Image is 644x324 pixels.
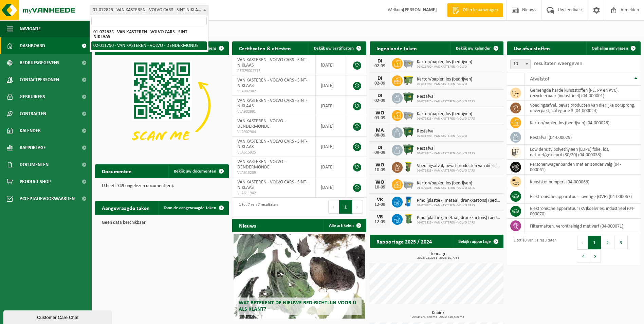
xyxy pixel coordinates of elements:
h2: Documenten [95,164,139,178]
button: Previous [577,236,588,249]
span: Bekijk uw kalender [456,46,491,51]
span: Pmd (plastiek, metaal, drankkartons) (bedrijven) [417,215,500,221]
img: WB-1100-HPE-GN-01 [403,92,414,103]
span: Rapportage [20,139,46,156]
td: karton/papier, los (bedrijven) (04-000026) [525,115,641,130]
div: DI [373,76,387,81]
td: personenwagenbanden met en zonder velg (04-000061) [525,160,641,175]
button: 2 [601,236,614,249]
span: VLA611942 [237,191,310,196]
span: Kalender [20,122,41,139]
h3: Tonnage [373,252,503,260]
span: Dashboard [20,37,45,54]
span: Pmd (plastiek, metaal, drankkartons) (bedrijven) [417,198,500,203]
td: elektronische apparatuur (KV)koelvries, industrieel (04-000070) [525,204,641,219]
span: VAN KASTEREN - VOLVO - DENDERMONDE [237,119,286,129]
img: Download de VHEPlus App [95,55,229,156]
a: Ophaling aanvragen [586,41,640,55]
span: Verberg [201,46,216,51]
img: WB-2500-GAL-GY-01 [403,57,414,69]
span: Contactpersonen [20,71,59,88]
li: 02-011790 - VAN KASTEREN - VOLVO - DENDERMONDE [91,41,207,50]
h2: Rapportage 2025 / 2024 [370,235,439,248]
span: Navigatie [20,20,41,37]
td: voedingsafval, bevat producten van dierlijke oorsprong, onverpakt, categorie 3 (04-000024) [525,101,641,115]
button: Verberg [196,41,228,55]
span: Offerte aanvragen [461,7,500,14]
span: Karton/papier, los (bedrijven) [417,111,475,117]
img: WB-1100-HPE-GN-01 [403,126,414,138]
button: Next [590,249,601,263]
div: 03-09 [373,116,387,121]
span: 01-072825 - VAN KASTEREN - VOLVO CARS [417,203,500,208]
span: Restafval [417,129,467,134]
span: 01-072825 - VAN KASTEREN - VOLVO CARS [417,169,500,173]
div: 10-09 [373,185,387,190]
span: Karton/papier, los (bedrijven) [417,181,475,186]
img: WB-2500-GAL-GY-01 [403,109,414,121]
h2: Aangevraagde taken [95,201,157,214]
span: 10 [510,59,531,69]
span: 2024: 471,620 m3 - 2025: 310,580 m3 [373,316,503,319]
span: RED25002715 [237,68,310,74]
span: VLA615925 [237,150,310,155]
td: [DATE] [316,75,346,96]
td: filtermatten, verontreinigd met verf (04-000071) [525,219,641,233]
td: [DATE] [316,116,346,137]
div: DI [373,58,387,64]
button: Next [352,200,363,214]
span: 01-072825 - VAN KASTEREN - VOLVO CARS - SINT-NIKLAAS [90,5,208,15]
span: 02-011790 - VAN KASTEREN - VOLVO [417,134,467,138]
span: VLA902991 [237,109,310,114]
img: WB-0240-HPE-BE-01 [403,196,414,207]
td: elektronische apparatuur - overige (OVE) (04-000067) [525,189,641,204]
a: Alle artikelen [324,219,366,232]
span: 10 [511,59,530,69]
span: Contracten [20,105,46,122]
span: Restafval [417,146,475,151]
p: Geen data beschikbaar. [102,220,222,225]
div: 12-09 [373,220,387,224]
h3: Kubiek [373,311,503,319]
span: VLA902984 [237,129,310,135]
span: VAN KASTEREN - VOLVO CARS - SINT-NIKLAAS [237,98,307,109]
button: 1 [588,236,601,249]
div: WO [373,180,387,185]
div: 1 tot 10 van 31 resultaten [510,235,556,264]
td: kunststof bumpers (04-000066) [525,175,641,189]
a: Bekijk rapportage [453,235,503,248]
td: [DATE] [316,55,346,75]
span: 02-011790 - VAN KASTEREN - VOLVO [417,65,472,69]
span: VAN KASTEREN - VOLVO - DENDERMONDE [237,159,286,170]
p: U heeft 749 ongelezen document(en). [102,184,222,188]
div: WO [373,110,387,116]
li: 01-072825 - VAN KASTEREN - VOLVO CARS - SINT-NIKLAAS [91,28,207,41]
h2: Uw afvalstoffen [507,41,557,55]
span: Karton/papier, los (bedrijven) [417,77,472,82]
td: [DATE] [316,177,346,198]
button: Previous [328,200,339,214]
h2: Certificaten & attesten [232,41,298,55]
span: 2024: 24,295 t - 2025: 10,773 t [373,256,503,260]
td: low density polyethyleen (LDPE) folie, los, naturel/gekleurd (80/20) (04-000038) [525,145,641,160]
span: VAN KASTEREN - VOLVO CARS - SINT-NIKLAAS [237,180,307,190]
span: Afvalstof [530,76,549,82]
h2: Ingeplande taken [370,41,424,55]
div: 02-09 [373,81,387,86]
div: DI [373,93,387,98]
img: WB-1100-HPE-GN-01 [403,144,414,155]
span: Bedrijfsgegevens [20,54,59,71]
span: VLA613239 [237,170,310,176]
span: 01-072825 - VAN KASTEREN - VOLVO CARS [417,151,475,156]
div: DI [373,145,387,150]
button: 1 [339,200,352,214]
div: VR [373,214,387,220]
img: WB-0060-HPE-GN-50 [403,161,414,173]
span: Karton/papier, los (bedrijven) [417,59,472,65]
span: 02-011790 - VAN KASTEREN - VOLVO [417,82,472,86]
label: resultaten weergeven [534,61,582,66]
div: 1 tot 7 van 7 resultaten [236,199,278,214]
span: 01-072825 - VAN KASTEREN - VOLVO CARS - SINT-NIKLAAS [90,5,208,15]
td: [DATE] [316,157,346,177]
span: VAN KASTEREN - VOLVO CARS - SINT-NIKLAAS [237,57,307,68]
